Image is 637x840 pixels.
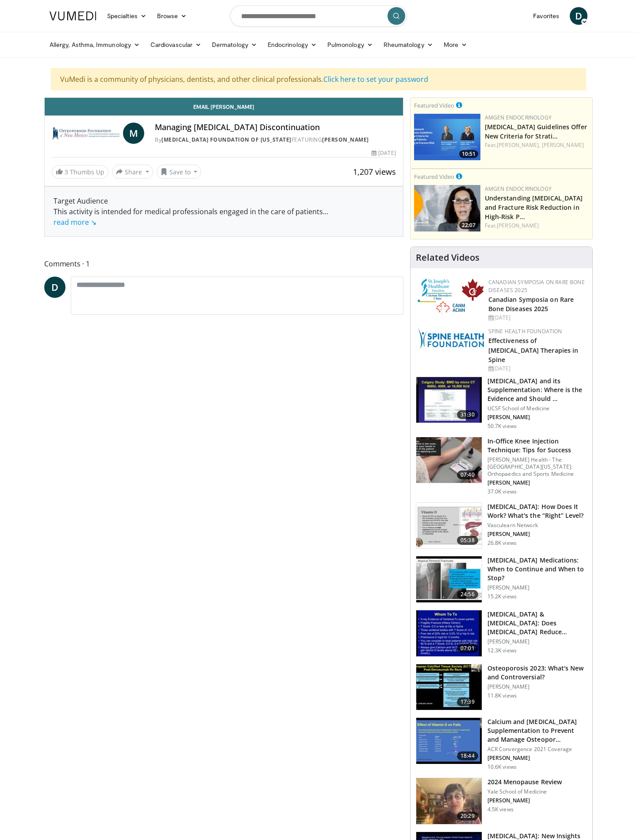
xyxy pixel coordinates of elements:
[487,717,587,744] h3: Calcium and [MEDICAL_DATA] Supplementation to Prevent and Manage Osteopor…
[497,222,539,229] a: [PERSON_NAME]
[414,185,480,231] a: 22:07
[487,423,517,430] p: 50.7K views
[488,278,585,294] a: Canadian Symposia on Rare Bone Diseases 2025
[418,328,484,349] img: 57d53db2-a1b3-4664-83ec-6a5e32e5a601.png.150x105_q85_autocrop_double_scale_upscale_version-0.2.jpg
[459,150,478,158] span: 10:51
[416,664,482,710] img: ad1905dc-0e98-4a9b-b98e-4d495a336a8d.150x105_q85_crop-smart_upscale.jpg
[485,185,552,193] a: Amgen Endocrinology
[378,36,438,54] a: Rheumatology
[487,556,587,582] h3: [MEDICAL_DATA] Medications: When to Continue and When to Stop?
[485,222,589,230] div: Feat.
[570,7,587,25] a: D
[262,36,322,54] a: Endocrinology
[487,488,517,495] p: 37.0K views
[414,114,480,160] img: 7b525459-078d-43af-84f9-5c25155c8fbb.png.150x105_q85_crop-smart_upscale.jpg
[416,503,482,549] img: 8daf03b8-df50-44bc-88e2-7c154046af55.150x105_q85_crop-smart_upscale.jpg
[322,36,378,54] a: Pulmonology
[457,751,478,760] span: 18:44
[50,12,96,20] img: VuMedi Logo
[488,336,579,363] a: Effectiveness of [MEDICAL_DATA] Therapies in Spine
[438,36,472,54] a: More
[353,166,396,177] span: 1,207 views
[416,664,587,711] a: 17:39 Osteoporosis 2023: What's New and Controversial? [PERSON_NAME] 11.8K views
[485,123,587,140] a: [MEDICAL_DATA] Guidelines Offer New Criteria for Strati…
[44,36,145,54] a: Allergy, Asthma, Immunology
[487,584,587,591] p: [PERSON_NAME]
[54,217,96,227] a: read more ↘
[487,539,517,547] p: 26.8K views
[416,778,587,825] a: 20:29 2024 Menopause Review Yale School of Medicine [PERSON_NAME] 4.5K views
[457,410,478,419] span: 31:30
[416,610,482,656] img: 6d2c734b-d54f-4c87-bcc9-c254c50adfb7.150x105_q85_crop-smart_upscale.jpg
[54,196,394,227] div: Target Audience This activity is intended for medical professionals engaged in the care of patients
[323,74,428,84] a: Click here to set your password
[487,778,562,786] h3: 2024 Menopause Review
[487,746,587,753] p: ACR Convergence 2021 Coverage
[155,136,395,144] div: By FEATURING
[487,502,587,520] h3: [MEDICAL_DATA]: How Does It Work? What's the “Right” Level?
[487,647,517,654] p: 12.3K views
[416,252,480,263] h4: Related Videos
[485,114,552,121] a: Amgen Endocrinology
[416,717,587,771] a: 18:44 Calcium and [MEDICAL_DATA] Supplementation to Prevent and Manage Osteopor… ACR Convergence ...
[457,590,478,599] span: 24:56
[487,522,587,529] p: Vasculearn Network
[112,165,153,179] button: Share
[457,697,478,706] span: 17:39
[487,437,587,455] h3: In-Office Knee Injection Technique: Tips for Success
[487,531,587,538] p: [PERSON_NAME]
[528,7,564,25] a: Favorites
[487,683,587,690] p: [PERSON_NAME]
[497,141,540,149] a: [PERSON_NAME],
[45,98,403,116] a: Email [PERSON_NAME]
[44,277,65,298] a: D
[123,123,144,144] a: M
[488,314,585,322] div: [DATE]
[488,328,562,335] a: Spine Health Foundation
[414,101,454,109] small: Featured Video
[157,165,202,179] button: Save to
[457,470,478,479] span: 07:40
[416,610,587,657] a: 07:01 [MEDICAL_DATA] & [MEDICAL_DATA]: Does [MEDICAL_DATA] Reduce Falls/Fractures in t… [PERSON_N...
[459,221,478,229] span: 22:07
[416,377,482,423] img: 4bb25b40-905e-443e-8e37-83f056f6e86e.150x105_q85_crop-smart_upscale.jpg
[487,788,562,795] p: Yale School of Medicine
[487,638,587,645] p: [PERSON_NAME]
[416,556,587,603] a: 24:56 [MEDICAL_DATA] Medications: When to Continue and When to Stop? [PERSON_NAME] 15.2K views
[416,556,482,602] img: a7bc7889-55e5-4383-bab6-f6171a83b938.150x105_q85_crop-smart_upscale.jpg
[414,173,454,181] small: Featured Video
[485,194,583,221] a: Understanding [MEDICAL_DATA] and Fracture Risk Reduction in High-Risk P…
[155,123,395,132] h4: Managing [MEDICAL_DATA] Discontinuation
[487,377,587,403] h3: [MEDICAL_DATA] and its Supplementation: Where is the Evidence and Should …
[416,718,482,764] img: b5249f07-17f0-4517-978a-829c763bf3ed.150x105_q85_crop-smart_upscale.jpg
[487,797,562,804] p: [PERSON_NAME]
[65,168,68,176] span: 3
[372,149,395,157] div: [DATE]
[488,295,574,313] a: Canadian Symposia on Rare Bone Diseases 2025
[414,114,480,160] a: 10:51
[485,141,589,149] div: Feat.
[207,36,262,54] a: Dermatology
[487,414,587,421] p: [PERSON_NAME]
[102,7,152,25] a: Specialties
[457,812,478,821] span: 20:29
[487,763,517,771] p: 10.6K views
[418,278,484,314] img: 59b7dea3-8883-45d6-a110-d30c6cb0f321.png.150x105_q85_autocrop_double_scale_upscale_version-0.2.png
[487,806,514,813] p: 4.5K views
[51,68,586,90] div: VuMedi is a community of physicians, dentists, and other clinical professionals.
[487,692,517,699] p: 11.8K views
[230,5,407,27] input: Search topics, interventions
[457,644,478,653] span: 07:01
[487,456,587,478] p: [PERSON_NAME] Health - The [GEOGRAPHIC_DATA][US_STATE]: Orthopaedics and Sports Medicine
[52,165,108,179] a: 3 Thumbs Up
[416,502,587,549] a: 05:38 [MEDICAL_DATA]: How Does It Work? What's the “Right” Level? Vasculearn Network [PERSON_NAME...
[487,664,587,682] h3: Osteoporosis 2023: What's New and Controversial?
[414,185,480,231] img: c9a25db3-4db0-49e1-a46f-17b5c91d58a1.png.150x105_q85_crop-smart_upscale.png
[488,365,585,373] div: [DATE]
[487,479,587,486] p: [PERSON_NAME]
[152,7,192,25] a: Browse
[457,536,478,545] span: 05:38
